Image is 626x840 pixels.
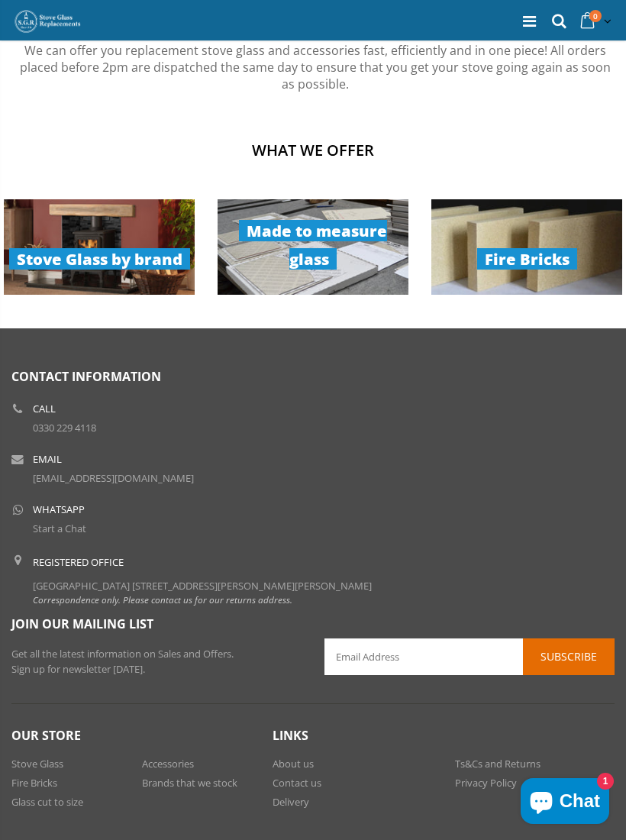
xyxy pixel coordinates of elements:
[218,199,408,295] img: cut-to-size-products_279x140.jpg
[273,776,321,790] a: Contact us
[14,9,82,34] img: Stove Glass Replacement
[431,199,622,295] a: Fire Bricks
[455,757,540,771] a: Ts&Cs and Returns
[273,727,308,744] span: Links
[576,7,615,37] a: 0
[33,505,85,515] b: WhatsApp
[33,593,292,606] em: Correspondence only. Please contact us for our returns address.
[33,421,96,435] a: 0330 229 4118
[11,776,57,790] a: Fire Bricks
[218,199,408,295] a: Made to measure glass
[15,42,615,93] p: We can offer you replacement stove glass and accessories fast, efficiently and in one piece! All ...
[516,778,614,828] inbox-online-store-chat: Shopify online store chat
[33,555,372,606] div: [GEOGRAPHIC_DATA] [STREET_ADDRESS][PERSON_NAME][PERSON_NAME]
[142,776,237,790] a: Brands that we stock
[11,368,161,385] span: Contact Information
[477,248,577,270] span: Fire Bricks
[4,199,195,295] img: stove-glass-products_279x140.jpg
[455,776,517,790] a: Privacy Policy
[273,757,314,771] a: About us
[11,727,81,744] span: Our Store
[589,10,602,22] span: 0
[11,795,83,809] a: Glass cut to size
[273,795,309,809] a: Delivery
[523,11,536,31] a: Menu
[431,199,622,295] img: collection-2-image_279x140.jpg
[11,140,615,160] h2: What we offer
[33,454,62,464] b: Email
[33,555,124,569] b: Registered Office
[523,638,615,675] button: Subscribe
[239,220,387,270] span: Made to measure glass
[9,248,190,270] span: Stove Glass by brand
[324,638,615,675] input: Email Address
[33,404,56,414] b: Call
[11,757,63,771] a: Stove Glass
[33,522,86,535] a: Start a Chat
[142,757,194,771] a: Accessories
[11,647,302,677] p: Get all the latest information on Sales and Offers. Sign up for newsletter [DATE].
[11,615,153,632] span: Join our mailing list
[33,471,194,485] a: [EMAIL_ADDRESS][DOMAIN_NAME]
[4,199,195,295] a: Stove Glass by brand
